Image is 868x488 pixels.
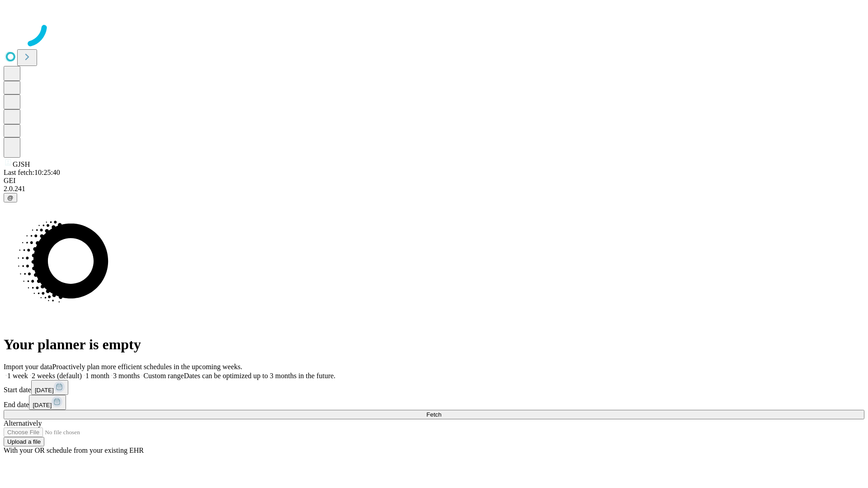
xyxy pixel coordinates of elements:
[35,387,54,394] span: [DATE]
[7,372,28,380] span: 1 week
[4,169,60,176] span: Last fetch: 10:25:40
[4,336,864,353] h1: Your planner is empty
[29,395,66,410] button: [DATE]
[184,372,335,380] span: Dates can be optimized up to 3 months in the future.
[33,402,52,408] span: [DATE]
[85,372,109,380] span: 1 month
[32,372,82,380] span: 2 weeks (default)
[4,380,864,395] div: Start date
[4,363,52,371] span: Import your data
[4,419,42,427] span: Alternatively
[143,372,184,380] span: Custom range
[4,446,144,454] span: With your OR schedule from your existing EHR
[4,410,864,419] button: Fetch
[4,395,864,410] div: End date
[13,160,30,168] span: GJSH
[4,177,864,185] div: GEI
[31,380,68,395] button: [DATE]
[4,185,864,193] div: 2.0.241
[4,437,44,446] button: Upload a file
[426,411,441,418] span: Fetch
[4,193,17,202] button: @
[113,372,140,380] span: 3 months
[52,363,242,371] span: Proactively plan more efficient schedules in the upcoming weeks.
[7,194,14,201] span: @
